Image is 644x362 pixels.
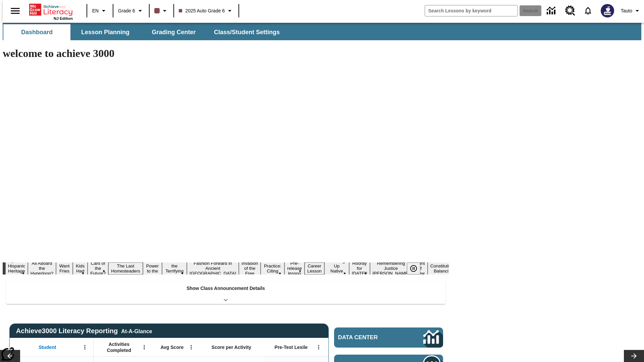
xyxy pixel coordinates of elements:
button: Slide 1 ¡Viva Hispanic Heritage Month! [5,257,28,280]
button: Slide 11 Mixed Practice: Citing Evidence [261,257,284,280]
button: Pause [407,262,420,275]
button: Class color is dark brown. Change class color [152,5,171,17]
button: Select a new avatar [597,2,618,19]
button: Language: EN, Select a language [89,5,111,17]
a: Notifications [579,2,597,19]
button: Slide 10 The Invasion of the Free CD [239,255,261,282]
span: Pre-Test Lexile [275,344,308,350]
button: Open side menu [5,1,25,21]
div: Home [29,2,73,20]
span: Score per Activity [212,344,252,350]
span: Achieve3000 Literacy Reporting [16,327,152,335]
button: Slide 5 Cars of the Future? [88,260,108,277]
div: Pause [407,262,427,275]
span: NJ Edition [54,16,73,20]
button: Class/Student Settings [209,24,285,40]
button: Open Menu [314,342,324,352]
span: Activities Completed [97,341,141,353]
div: Show Class Announcement Details [6,281,445,304]
h1: welcome to achieve 3000 [3,47,449,60]
button: Slide 9 Fashion Forward in Ancient Rome [187,260,239,277]
a: Data Center [543,2,561,20]
button: Slide 15 Hooray for Constitution Day! [349,260,370,277]
div: At-A-Glance [121,327,152,335]
span: Tauto [621,7,632,14]
button: Slide 3 Do You Want Fries With That? [56,252,73,285]
button: Slide 13 Career Lesson [305,262,324,275]
button: Grading Center [140,24,207,40]
button: Slide 8 Attack of the Terrifying Tomatoes [162,257,187,280]
button: Slide 6 The Last Homesteaders [108,262,143,275]
div: SubNavbar [3,23,641,40]
button: Dashboard [3,24,70,40]
a: Home [29,3,73,16]
span: Grade 6 [118,7,135,14]
a: Resource Center, Will open in new tab [561,2,579,20]
button: Lesson Planning [72,24,139,40]
button: Slide 4 Dirty Jobs Kids Had To Do [73,252,88,285]
button: Lesson carousel, Next [624,350,644,362]
p: Show Class Announcement Details [186,285,265,292]
button: Slide 7 Solar Power to the People [143,257,162,280]
button: Open Menu [186,342,196,352]
button: Class: 2025 Auto Grade 6, Select your class [176,5,237,17]
a: Data Center [334,327,443,348]
button: Slide 2 All Aboard the Hyperloop? [28,260,56,277]
img: Avatar [601,4,614,17]
button: Profile/Settings [618,5,644,17]
button: Grade: Grade 6, Select a grade [115,5,147,17]
button: Slide 14 Cooking Up Native Traditions [324,257,349,280]
div: SubNavbar [3,24,286,40]
span: 2025 Auto Grade 6 [179,7,225,14]
span: EN [92,7,99,14]
button: Slide 18 The Constitution's Balancing Act [428,257,460,280]
input: search field [425,5,518,16]
button: Slide 16 Remembering Justice O'Connor [370,260,412,277]
span: Avg Score [160,344,183,350]
button: Open Menu [139,342,149,352]
span: Student [39,344,56,350]
button: Slide 12 Pre-release lesson [284,260,305,277]
span: Data Center [338,334,401,341]
button: Open Menu [80,342,90,352]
